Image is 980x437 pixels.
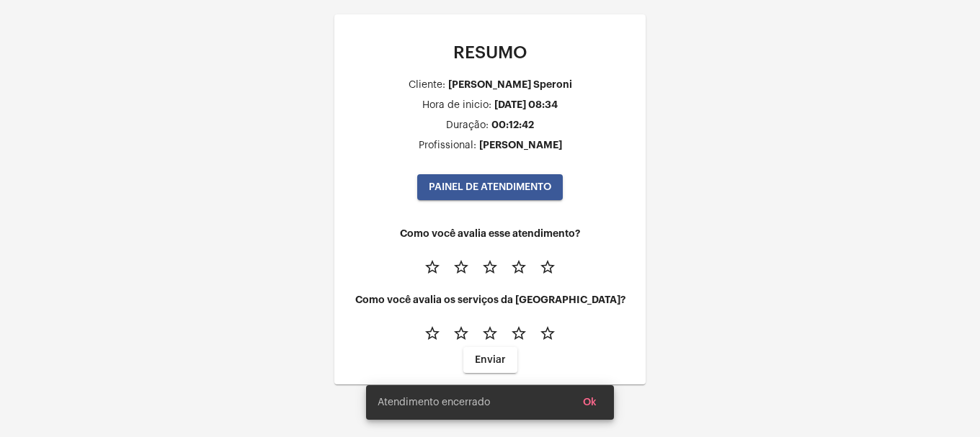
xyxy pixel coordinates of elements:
mat-icon: star_border [481,258,499,276]
div: [DATE] 08:34 [494,99,558,110]
mat-icon: star_border [539,258,556,276]
button: PAINEL DE ATENDIMENTO [417,174,563,200]
div: [PERSON_NAME] [479,140,562,150]
mat-icon: star_border [453,258,470,276]
mat-icon: star_border [453,325,470,342]
div: 00:12:42 [491,120,534,130]
div: [PERSON_NAME] Speroni [448,79,572,90]
mat-icon: star_border [539,325,556,342]
p: RESUMO [346,43,634,62]
span: PAINEL DE ATENDIMENTO [429,182,551,192]
h4: Como você avalia os serviços da [GEOGRAPHIC_DATA]? [346,294,634,305]
button: Enviar [463,347,517,373]
mat-icon: star_border [424,258,441,276]
mat-icon: star_border [510,325,527,342]
div: Profissional: [419,140,476,151]
div: Cliente: [409,80,445,91]
mat-icon: star_border [481,325,499,342]
span: Ok [583,397,597,407]
div: Hora de inicio: [422,100,491,111]
div: Duração: [446,120,489,131]
span: Atendimento encerrado [378,395,490,410]
mat-icon: star_border [510,258,527,276]
h4: Como você avalia esse atendimento? [346,228,634,239]
mat-icon: star_border [424,325,441,342]
span: Enviar [475,355,506,365]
